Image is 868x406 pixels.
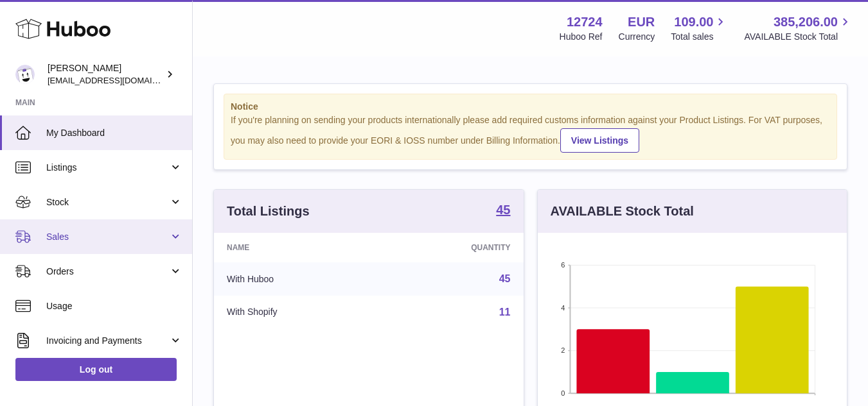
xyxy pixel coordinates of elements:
[560,31,603,43] div: Huboo Ref
[46,231,169,243] span: Sales
[231,101,830,113] strong: Notice
[561,304,565,312] text: 4
[214,233,381,262] th: Name
[561,346,565,354] text: 2
[46,127,182,139] span: My Dashboard
[46,162,169,174] span: Listings
[671,31,728,43] span: Total sales
[214,296,381,329] td: With Shopify
[227,203,310,220] h3: Total Listings
[561,389,565,397] text: 0
[381,233,524,262] th: Quantity
[46,266,169,278] span: Orders
[774,13,838,31] span: 385,206.00
[499,307,511,317] a: 11
[46,196,169,208] span: Stock
[619,31,655,43] div: Currency
[496,203,510,216] strong: 45
[551,203,694,220] h3: AVAILABLE Stock Total
[744,13,853,43] a: 385,206.00 AVAILABLE Stock Total
[674,13,713,31] span: 109.00
[48,62,163,87] div: [PERSON_NAME]
[499,273,511,284] a: 45
[671,13,728,43] a: 109.00 Total sales
[48,75,189,85] span: [EMAIL_ADDRESS][DOMAIN_NAME]
[46,300,182,312] span: Usage
[214,262,381,296] td: With Huboo
[46,335,169,347] span: Invoicing and Payments
[231,114,830,153] div: If you're planning on sending your products internationally please add required customs informati...
[15,65,35,84] img: internalAdmin-12724@internal.huboo.com
[744,31,853,43] span: AVAILABLE Stock Total
[560,128,639,153] a: View Listings
[496,203,510,219] a: 45
[567,13,603,31] strong: 12724
[628,13,655,31] strong: EUR
[561,261,565,269] text: 6
[15,358,177,381] a: Log out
